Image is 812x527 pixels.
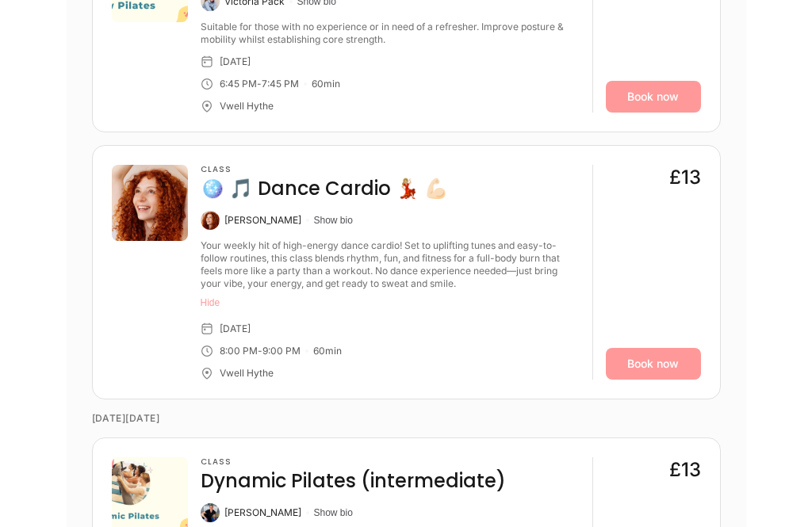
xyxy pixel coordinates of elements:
[224,507,301,520] div: [PERSON_NAME]
[313,346,342,358] div: 60 min
[112,166,188,242] img: 157770-picture.jpg
[201,469,506,495] h4: Dynamic Pilates (intermediate)
[220,78,257,91] div: 6:45 PM
[201,177,448,202] h4: 🪩 🎵 Dance Cardio 💃🏼 💪🏻
[220,368,274,380] div: Vwell Hythe
[224,215,301,227] div: [PERSON_NAME]
[201,504,220,523] img: Svenja O'Connor
[262,78,299,91] div: 7:45 PM
[201,458,506,468] h3: Class
[220,323,251,336] div: [DATE]
[262,346,301,358] div: 9:00 PM
[257,78,262,91] div: -
[201,21,580,47] div: Suitable for those with no experience or in need of a refresher. Improve posture & mobility whils...
[220,101,274,113] div: Vwell Hythe
[606,82,701,113] a: Book now
[220,346,258,358] div: 8:00 PM
[201,212,220,231] img: Caitlin McCarthy
[201,166,448,175] h3: Class
[201,240,580,291] div: Your weekly hit of high-energy dance cardio! Set to uplifting tunes and easy-to-follow routines, ...
[92,400,721,438] time: [DATE][DATE]
[669,458,701,483] div: £13
[201,297,580,310] button: Hide
[258,346,262,358] div: -
[220,56,251,69] div: [DATE]
[314,507,353,520] button: Show bio
[314,215,353,227] button: Show bio
[606,349,701,380] a: Book now
[669,166,701,191] div: £13
[312,78,340,91] div: 60 min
